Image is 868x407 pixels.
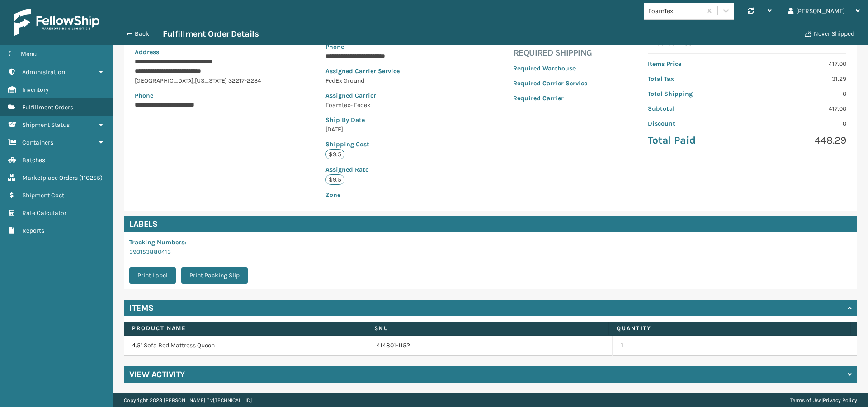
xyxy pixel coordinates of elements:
[22,121,70,129] span: Shipment Status
[129,239,186,246] span: Tracking Numbers :
[648,134,741,147] p: Total Paid
[753,104,846,113] p: 417.00
[22,192,64,199] span: Shipment Cost
[753,74,846,84] p: 31.29
[513,94,587,103] p: Required Carrier
[195,77,227,84] span: [US_STATE]
[325,140,452,149] p: Shipping Cost
[799,25,860,43] button: Never Shipped
[513,79,587,88] p: Required Carrier Service
[805,31,811,37] i: Never Shipped
[21,50,37,58] span: Menu
[377,341,410,350] a: 414801-1152
[129,303,154,313] h4: Items
[135,91,265,100] p: Phone
[132,324,358,332] label: Product Name
[325,149,344,159] p: $9.5
[325,125,452,134] p: [DATE]
[790,397,821,403] a: Terms of Use
[648,6,702,16] div: FoamTex
[513,64,587,73] p: Required Warehouse
[648,119,741,128] p: Discount
[648,74,741,84] p: Total Tax
[121,30,163,38] button: Back
[325,165,452,174] p: Assigned Rate
[325,100,452,110] p: Foamtex- Fedex
[135,48,159,56] span: Address
[22,68,65,76] span: Administration
[790,393,857,407] div: |
[22,103,73,111] span: Fulfillment Orders
[135,77,193,84] span: [GEOGRAPHIC_DATA]
[129,267,176,284] button: Print Label
[228,77,261,84] span: 32217-2234
[325,66,452,76] p: Assigned Carrier Service
[753,134,846,147] p: 448.29
[22,86,49,94] span: Inventory
[22,156,45,164] span: Batches
[823,397,857,403] a: Privacy Policy
[22,227,44,234] span: Reports
[129,248,171,256] a: 393153880413
[22,174,78,182] span: Marketplace Orders
[753,59,846,69] p: 417.00
[325,91,452,100] p: Assigned Carrier
[14,9,99,36] img: logo
[124,336,368,356] td: 4.5" Sofa Bed Mattress Queen
[514,47,593,58] h4: Required Shipping
[193,77,195,84] span: ,
[124,216,857,232] h4: Labels
[648,59,741,69] p: Items Price
[325,76,452,85] p: FedEx Ground
[753,89,846,98] p: 0
[648,89,741,98] p: Total Shipping
[648,104,741,113] p: Subtotal
[753,119,846,128] p: 0
[163,28,259,39] h3: Fulfillment Order Details
[22,209,66,217] span: Rate Calculator
[325,174,344,185] p: $9.5
[79,174,103,182] span: ( 116255 )
[325,190,452,200] p: Zone
[617,324,842,332] label: Quantity
[124,393,252,407] p: Copyright 2023 [PERSON_NAME]™ v [TECHNICAL_ID]
[129,369,185,380] h4: View Activity
[325,115,452,125] p: Ship By Date
[613,336,857,356] td: 1
[325,42,452,51] p: Phone
[374,324,600,332] label: SKU
[22,139,53,146] span: Containers
[181,267,248,284] button: Print Packing Slip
